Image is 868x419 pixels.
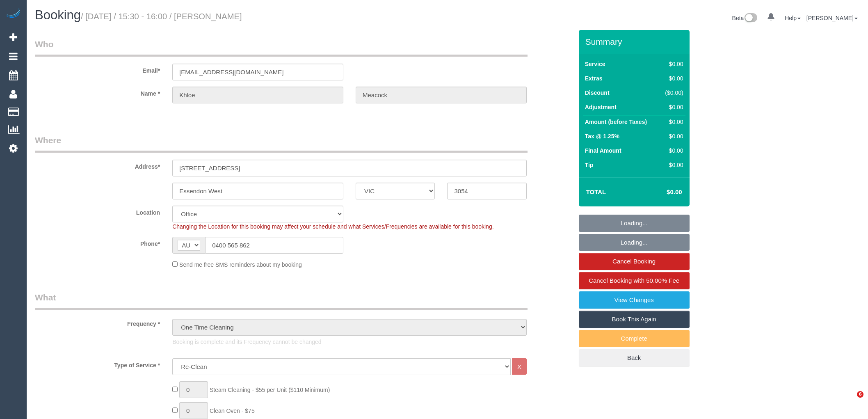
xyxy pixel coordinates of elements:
[29,87,166,98] label: Name *
[579,349,690,366] a: Back
[579,291,690,309] a: View Changes
[29,317,166,328] label: Frequency *
[662,118,683,126] div: $0.00
[806,15,858,21] a: [PERSON_NAME]
[81,12,242,21] small: / [DATE] / 15:30 - 16:00 / [PERSON_NAME]
[840,391,860,411] iframe: Intercom live chat
[210,408,255,414] span: Clean Oven - $75
[210,387,330,393] span: Steam Cleaning - $55 per Unit ($110 Minimum)
[585,37,685,46] h3: Summary
[29,206,166,217] label: Location
[447,183,526,199] input: Post Code*
[662,74,683,82] div: $0.00
[785,15,801,21] a: Help
[205,237,343,254] input: Phone*
[585,74,603,82] label: Extras
[29,237,166,248] label: Phone*
[172,87,343,103] input: First Name*
[585,103,617,111] label: Adjustment
[35,8,81,22] span: Booking
[642,189,682,196] h4: $0.00
[35,291,528,310] legend: What
[662,89,683,97] div: ($0.00)
[662,103,683,111] div: $0.00
[579,311,690,328] a: Book This Again
[172,223,493,230] span: Changing the Location for this booking may affect your schedule and what Services/Frequencies are...
[662,132,683,140] div: $0.00
[586,188,606,195] strong: Total
[172,64,343,80] input: Email*
[172,338,527,346] p: Booking is complete and its Frequency cannot be changed
[35,38,528,57] legend: Who
[585,89,610,97] label: Discount
[585,60,605,68] label: Service
[172,183,343,199] input: Suburb*
[585,147,621,155] label: Final Amount
[585,161,594,169] label: Tip
[356,87,527,103] input: Last Name*
[579,272,690,289] a: Cancel Booking with 50.00% Fee
[589,277,679,284] span: Cancel Booking with 50.00% Fee
[744,13,757,24] img: New interface
[35,134,528,153] legend: Where
[585,132,619,140] label: Tax @ 1.25%
[662,147,683,155] div: $0.00
[732,15,758,21] a: Beta
[579,253,690,270] a: Cancel Booking
[29,160,166,171] label: Address*
[179,261,302,268] span: Send me free SMS reminders about my booking
[662,161,683,169] div: $0.00
[5,8,21,20] img: Automaid Logo
[857,391,863,398] span: 6
[29,358,166,369] label: Type of Service *
[29,64,166,75] label: Email*
[585,118,647,126] label: Amount (before Taxes)
[662,60,683,68] div: $0.00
